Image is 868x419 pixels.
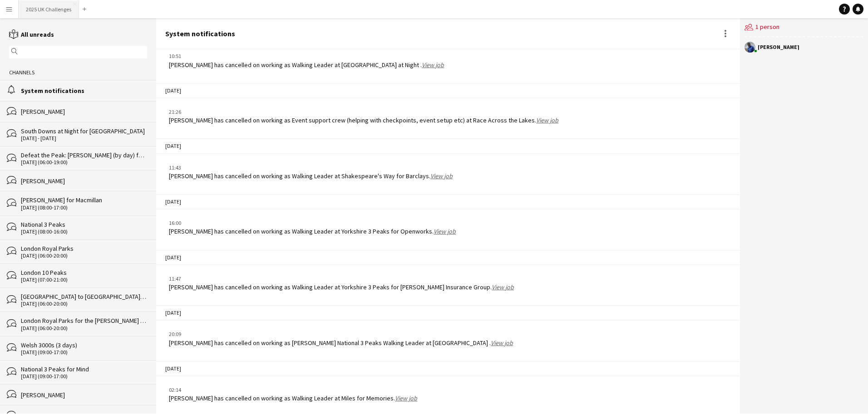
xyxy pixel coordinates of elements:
[745,18,863,37] div: 1 person
[21,268,147,277] div: London 10 Peaks
[758,44,799,50] div: [PERSON_NAME]
[21,365,147,373] div: National 3 Peaks for Mind
[169,52,444,60] div: 10:51
[21,325,147,331] div: [DATE] (06:00-20:00)
[21,107,147,116] div: [PERSON_NAME]
[169,116,558,124] div: [PERSON_NAME] has cancelled on working as Event support crew (helping with checkpoints, event set...
[21,341,147,349] div: Welsh 3000s (3 days)
[21,135,147,141] div: [DATE] - [DATE]
[21,87,147,95] div: System notifications
[21,229,147,235] div: [DATE] (08:00-16:00)
[165,29,235,38] div: System notifications
[21,151,147,159] div: Defeat the Peak: [PERSON_NAME] (by day) for Macmillan
[21,301,147,307] div: [DATE] (06:00-20:00)
[156,138,740,154] div: [DATE]
[169,108,558,116] div: 21:26
[21,244,147,253] div: London Royal Parks
[21,391,147,399] div: [PERSON_NAME]
[169,394,417,402] div: [PERSON_NAME] has cancelled on working as Walking Leader at Miles for Memories.
[21,292,147,301] div: [GEOGRAPHIC_DATA] to [GEOGRAPHIC_DATA] for Capital One
[169,164,453,172] div: 11:43
[21,317,147,325] div: London Royal Parks for the [PERSON_NAME] Trust
[169,386,417,394] div: 02:14
[19,0,79,18] button: 2025 UK Challenges
[21,159,147,166] div: [DATE] (06:00-19:00)
[536,116,558,124] a: View job
[21,253,147,259] div: [DATE] (06:00-20:00)
[422,61,444,69] a: View job
[21,373,147,380] div: [DATE] (09:00-17:00)
[169,330,513,338] div: 20:09
[21,277,147,283] div: [DATE] (07:00-21:00)
[169,219,456,227] div: 16:00
[434,227,456,235] a: View job
[491,339,513,347] a: View job
[21,196,147,204] div: [PERSON_NAME] for Macmillan
[395,394,417,402] a: View job
[169,61,444,69] div: [PERSON_NAME] has cancelled on working as Walking Leader at [GEOGRAPHIC_DATA] at Night .
[21,177,147,185] div: [PERSON_NAME]
[156,250,740,265] div: [DATE]
[156,194,740,209] div: [DATE]
[169,283,514,291] div: [PERSON_NAME] has cancelled on working as Walking Leader at Yorkshire 3 Peaks for [PERSON_NAME] I...
[21,220,147,229] div: National 3 Peaks
[430,172,453,180] a: View job
[169,339,513,347] div: [PERSON_NAME] has cancelled on working as [PERSON_NAME] National 3 Peaks Walking Leader at [GEOGR...
[169,172,453,180] div: [PERSON_NAME] has cancelled on working as Walking Leader at Shakespeare's Way for Barclays.
[21,205,147,211] div: [DATE] (08:00-17:00)
[169,227,456,235] div: [PERSON_NAME] has cancelled on working as Walking Leader at Yorkshire 3 Peaks for Openworks.
[156,305,740,321] div: [DATE]
[156,361,740,376] div: [DATE]
[156,83,740,98] div: [DATE]
[21,127,147,135] div: South Downs at Night for [GEOGRAPHIC_DATA]
[21,349,147,356] div: [DATE] (09:00-17:00)
[169,275,514,283] div: 11:47
[9,30,54,39] a: All unreads
[492,283,514,291] a: View job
